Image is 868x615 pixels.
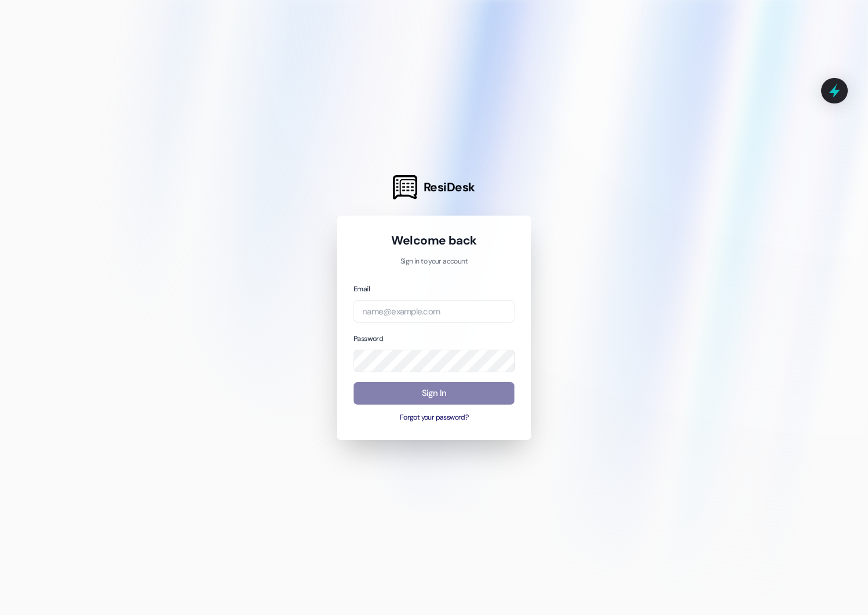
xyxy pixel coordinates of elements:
[354,300,514,323] input: name@example.com
[424,179,475,195] span: ResiDesk
[354,334,383,343] label: Password
[354,382,514,405] button: Sign In
[354,284,370,294] label: Email
[393,175,417,199] img: ResiDesk Logo
[354,257,514,267] p: Sign in to your account
[354,413,514,423] button: Forgot your password?
[354,232,514,249] h1: Welcome back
